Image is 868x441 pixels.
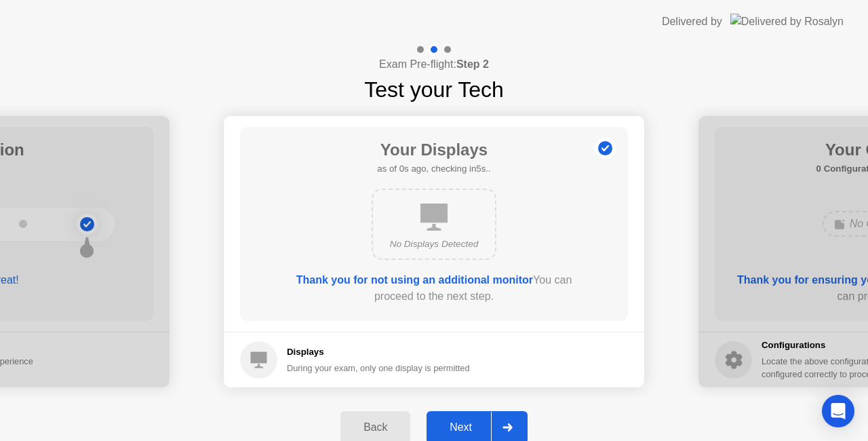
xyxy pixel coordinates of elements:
h5: Displays [287,345,470,359]
div: No Displays Detected [384,237,484,251]
div: Back [344,421,406,434]
div: You can proceed to the next step. [279,272,589,305]
img: Delivered by Rosalyn [730,14,844,29]
div: During your exam, only one display is permitted [287,362,470,375]
div: Delivered by [662,14,722,30]
b: Thank you for not using an additional monitor [296,274,533,286]
h1: Test your Tech [364,73,504,106]
h4: Exam Pre-flight: [379,56,489,73]
div: Next [431,421,491,434]
b: Step 2 [456,58,489,70]
h5: as of 0s ago, checking in5s.. [377,162,490,176]
h1: Your Displays [377,138,490,162]
div: Open Intercom Messenger [822,395,854,427]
